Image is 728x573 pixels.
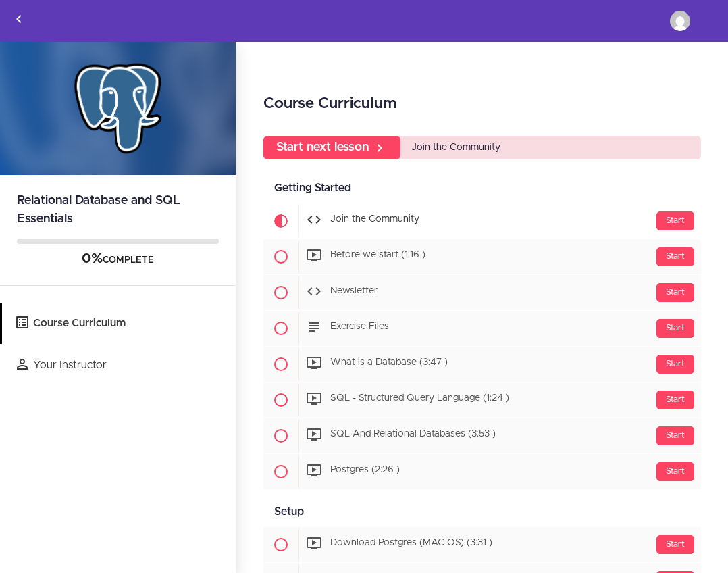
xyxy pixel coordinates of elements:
span: Exercise Files [330,322,389,332]
a: Your Instructor [2,345,236,386]
span: Join the Community [330,215,419,224]
div: Getting Started [263,173,701,203]
span: Download Postgres (MAC OS) (3:31 ) [330,539,492,548]
span: Postgres (2:26 ) [330,466,400,475]
span: Before we start (1:16 ) [330,251,425,260]
span: SQL - Structured Query Language (1:24 ) [330,394,509,403]
div: Setup [263,497,701,527]
a: Start Before we start (1:16 ) [263,239,701,274]
div: Start [656,462,694,481]
div: Start [656,211,694,230]
div: Start [656,283,694,302]
div: Start [656,535,694,554]
span: What is a Database (3:47 ) [330,358,448,368]
div: Start [656,247,694,266]
a: Start SQL And Relational Databases (3:53 ) [263,418,701,453]
span: 0% [82,252,103,266]
a: Start Newsletter [263,275,701,310]
a: Back to courses [1,1,37,41]
div: Start [656,426,694,445]
span: Current item [263,203,298,239]
a: Start What is a Database (3:47 ) [263,347,701,382]
span: Join the Community [411,143,500,152]
span: SQL And Relational Databases (3:53 ) [330,430,496,439]
div: Start [656,355,694,374]
h2: Course Curriculum [263,93,701,116]
img: alshaqsi136@gmail.com [670,11,690,31]
a: Current item Start Join the Community [263,203,701,239]
div: COMPLETE [17,251,219,268]
div: Start [656,319,694,338]
span: Newsletter [330,286,378,296]
a: Start Download Postgres (MAC OS) (3:31 ) [263,527,701,562]
a: Start Exercise Files [263,311,701,346]
a: Start next lesson [263,136,400,159]
a: Start Postgres (2:26 ) [263,454,701,489]
div: Start [656,391,694,409]
a: Course Curriculum [2,303,236,344]
svg: Back to courses [11,11,27,27]
a: Start SQL - Structured Query Language (1:24 ) [263,382,701,418]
